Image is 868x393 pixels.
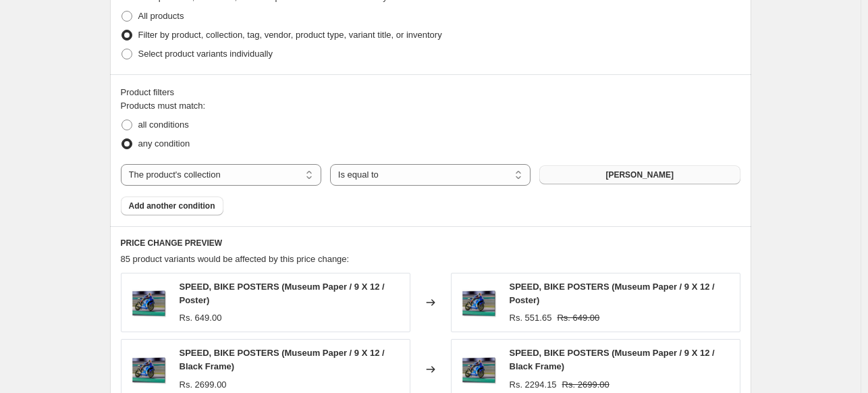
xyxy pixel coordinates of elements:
button: Add another condition [121,196,223,215]
img: speed-bike-poster-in-Gallery-Wrap_80x.jpg [128,282,169,323]
span: SPEED, BIKE POSTERS (Museum Paper / 9 X 12 / Poster) [510,282,715,305]
span: Filter by product, collection, tag, vendor, product type, variant title, or inventory [138,30,442,40]
span: All products [138,11,184,21]
span: SPEED, BIKE POSTERS (Museum Paper / 9 X 12 / Poster) [180,282,385,305]
strike: Rs. 649.00 [557,311,599,325]
strike: Rs. 2699.00 [562,378,609,392]
span: Add another condition [129,201,215,211]
img: speed-bike-poster-in-Gallery-Wrap_80x.jpg [458,349,499,390]
span: Products must match: [121,101,206,111]
div: Rs. 649.00 [180,311,222,325]
div: Rs. 551.65 [510,311,552,325]
div: Product filters [121,86,740,99]
button: ABDELKADER ALLAM [539,165,740,184]
span: 85 product variants would be affected by this price change: [121,254,350,264]
span: all conditions [138,120,189,130]
div: Rs. 2699.00 [180,378,227,392]
span: [PERSON_NAME] [605,169,674,180]
img: speed-bike-poster-in-Gallery-Wrap_80x.jpg [128,349,169,390]
span: Select product variants individually [138,49,273,59]
img: speed-bike-poster-in-Gallery-Wrap_80x.jpg [458,282,499,323]
span: SPEED, BIKE POSTERS (Museum Paper / 9 X 12 / Black Frame) [180,348,385,371]
h6: PRICE CHANGE PREVIEW [121,238,740,248]
div: Rs. 2294.15 [510,378,557,392]
span: any condition [138,138,190,149]
span: SPEED, BIKE POSTERS (Museum Paper / 9 X 12 / Black Frame) [510,348,715,371]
